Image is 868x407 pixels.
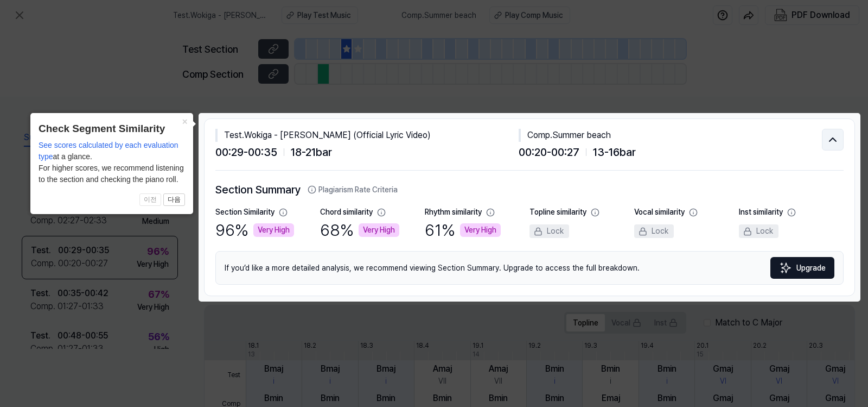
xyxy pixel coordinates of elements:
div: 68 % [320,218,399,242]
div: Very High [460,223,501,237]
a: SparklesUpgrade [770,257,834,279]
span: 13 - 16 bar [593,144,636,160]
div: Chord similarity [320,206,373,218]
button: Close [176,113,193,128]
div: Test . Wokiga - [PERSON_NAME] (Official Lyric Video) [215,129,519,142]
div: Section Similarity [215,206,275,218]
div: Lock [634,224,674,238]
div: Very High [253,223,294,237]
div: at a glance. For higher scores, we recommend listening to the section and checking the piano roll. [39,140,185,185]
div: Very High [359,223,399,237]
div: Comp . Summer beach [519,129,822,142]
div: Vocal similarity [634,206,685,218]
span: 18 - 21 bar [291,144,332,160]
button: Upgrade [770,257,834,279]
div: If you’d like a more detailed analysis, we recommend viewing Section Summary. Upgrade to access t... [215,251,844,285]
div: Lock [739,224,778,238]
h2: Section Summary [215,181,844,198]
button: 다음 [163,193,185,206]
span: See scores calculated by each evaluation type [39,141,178,161]
div: 96 % [215,218,294,242]
div: Inst similarity [739,206,783,218]
span: 00:29 - 00:35 [215,144,277,160]
div: Lock [529,224,569,238]
div: 61 % [425,218,501,242]
div: Topline similarity [529,206,586,218]
div: Rhythm similarity [425,206,482,218]
span: 00:20 - 00:27 [519,144,579,160]
button: Plagiarism Rate Criteria [308,184,398,196]
img: Sparkles [779,261,792,274]
header: Check Segment Similarity [39,121,185,137]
